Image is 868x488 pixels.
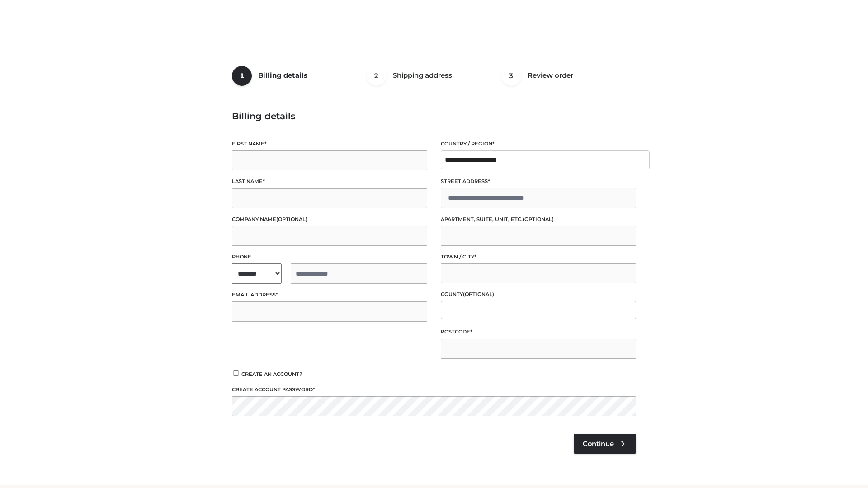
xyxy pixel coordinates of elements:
label: Apartment, suite, unit, etc. [441,215,636,224]
label: Last name [232,177,427,186]
label: First name [232,140,427,148]
label: Country / Region [441,140,636,148]
label: County [441,290,636,299]
label: Company name [232,215,427,224]
span: Billing details [258,71,307,80]
span: Shipping address [393,71,452,80]
span: (optional) [463,291,494,297]
label: Email address [232,291,427,299]
a: Continue [574,434,636,454]
h3: Billing details [232,111,636,122]
label: Postcode [441,328,636,336]
span: Create an account? [241,371,302,377]
label: Street address [441,177,636,186]
span: Continue [583,440,614,448]
label: Create account password [232,385,636,394]
span: Review order [528,71,573,80]
span: 1 [232,66,252,86]
span: 3 [501,66,521,86]
label: Town / City [441,253,636,261]
span: 2 [367,66,387,86]
span: (optional) [523,216,554,222]
input: Create an account? [232,370,240,376]
span: (optional) [276,216,307,222]
label: Phone [232,253,427,261]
